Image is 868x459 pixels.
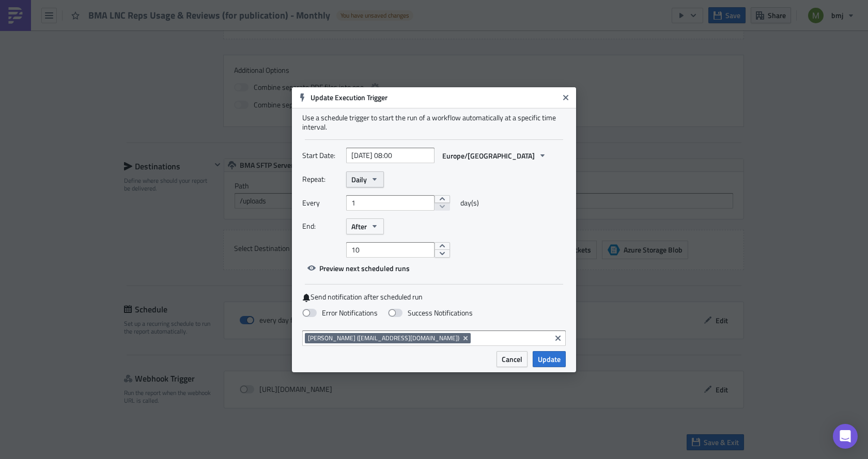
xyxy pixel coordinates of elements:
[435,202,450,211] button: decrement
[308,334,459,342] span: [PERSON_NAME] ([EMAIL_ADDRESS][DOMAIN_NAME])
[388,308,473,318] label: Success Notifications
[302,171,341,187] label: Repeat:
[437,148,552,164] button: Europe/[GEOGRAPHIC_DATA]
[533,351,566,367] button: Update
[351,221,367,232] span: After
[460,195,479,211] span: day(s)
[311,93,559,102] h6: Update Execution Trigger
[442,150,535,161] span: Europe/[GEOGRAPHIC_DATA]
[302,260,415,276] button: Preview next scheduled runs
[435,195,450,203] button: increment
[346,148,435,163] input: YYYY-MM-DD HH:mm
[497,351,528,367] button: Cancel
[346,171,384,187] button: Daily
[319,263,410,274] span: Preview next scheduled runs
[302,292,566,302] label: Send notification after scheduled run
[435,242,450,250] button: increment
[351,174,367,185] span: Daily
[461,333,471,343] button: Remove Tag
[502,354,522,365] span: Cancel
[302,113,566,132] div: Use a schedule trigger to start the run of a workflow automatically at a specific time interval.
[435,249,450,258] button: decrement
[302,218,341,234] label: End:
[558,90,574,105] button: Close
[302,195,341,211] label: Every
[552,332,564,344] button: Clear selected items
[833,424,858,449] div: Open Intercom Messenger
[302,308,378,318] label: Error Notifications
[538,354,561,365] span: Update
[302,148,341,163] label: Start Date:
[346,218,384,234] button: After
